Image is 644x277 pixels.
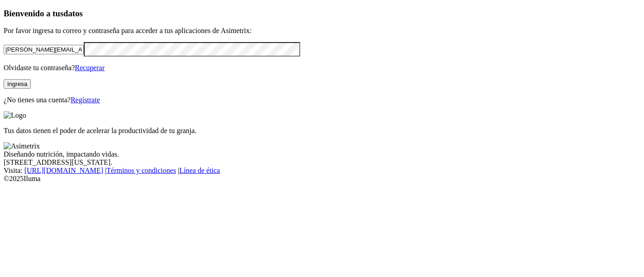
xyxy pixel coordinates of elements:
[4,111,26,119] img: Logo
[4,127,640,135] p: Tus datos tienen el poder de acelerar la productividad de tu granja.
[4,167,640,175] div: Visita : | |
[4,27,640,35] p: Por favor ingresa tu correo y contraseña para acceder a tus aplicaciones de Asimetrix:
[63,9,83,18] span: datos
[4,9,640,19] h3: Bienvenido a tus
[4,64,640,72] p: Olvidaste tu contraseña?
[4,79,31,89] button: Ingresa
[4,150,640,158] div: Diseñando nutrición, impactando vidas.
[75,64,105,72] a: Recuperar
[4,96,640,104] p: ¿No tienes una cuenta?
[106,167,176,174] a: Términos y condiciones
[4,45,84,54] input: Tu correo
[4,175,640,183] div: © 2025 Iluma
[71,96,100,104] a: Regístrate
[24,167,103,174] a: [URL][DOMAIN_NAME]
[4,158,640,167] div: [STREET_ADDRESS][US_STATE].
[4,142,40,150] img: Asimetrix
[179,167,220,174] a: Línea de ética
